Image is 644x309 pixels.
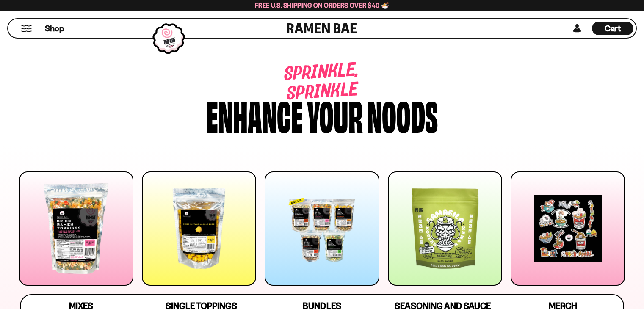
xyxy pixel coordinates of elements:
button: Mobile Menu Trigger [21,25,32,32]
span: Cart [605,23,621,33]
div: noods [367,94,438,135]
div: Cart [592,19,633,38]
span: Shop [45,23,64,34]
span: Free U.S. Shipping on Orders over $40 🍜 [255,1,389,9]
div: Enhance [206,94,303,135]
div: your [307,94,363,135]
a: Shop [45,22,64,35]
